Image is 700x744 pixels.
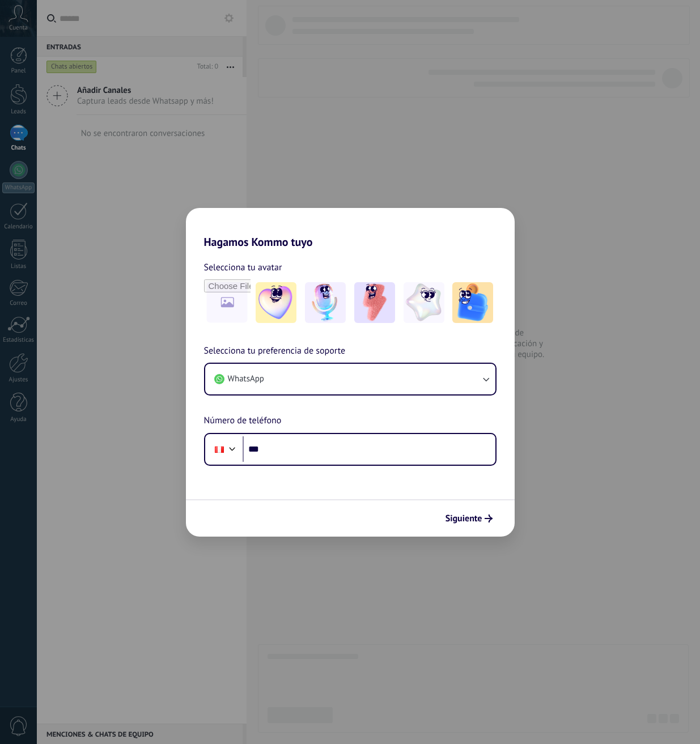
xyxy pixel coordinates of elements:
span: Siguiente [446,515,482,522]
div: Peru: + 51 [209,437,230,461]
button: WhatsApp [205,364,495,394]
span: Número de teléfono [204,414,282,428]
img: -4.jpeg [404,282,444,323]
img: -5.jpeg [452,282,493,323]
span: Selecciona tu avatar [204,260,282,275]
img: -1.jpeg [256,282,296,323]
button: Siguiente [440,509,498,528]
span: Selecciona tu preferencia de soporte [204,344,346,359]
img: -2.jpeg [305,282,346,323]
img: -3.jpeg [354,282,395,323]
h2: Hagamos Kommo tuyo [186,208,515,249]
span: WhatsApp [228,373,264,385]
